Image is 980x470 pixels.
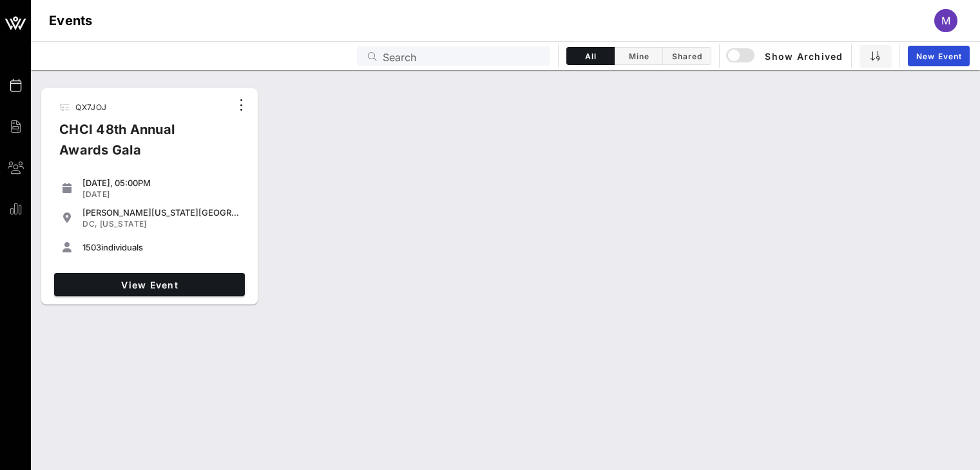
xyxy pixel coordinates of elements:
div: [DATE] [82,189,240,200]
button: Show Archived [727,44,843,68]
span: Shared [671,52,703,61]
span: [US_STATE] [100,219,147,229]
span: 1503 [82,242,101,252]
h1: Events [49,10,93,31]
span: Mine [622,52,655,61]
div: M [934,9,957,32]
span: QX7JOJ [75,102,106,112]
span: Show Archived [728,48,843,64]
span: New Event [916,52,962,61]
button: Shared [663,47,711,65]
div: [DATE], 05:00PM [82,178,240,188]
a: New Event [908,46,970,66]
span: All [575,52,606,61]
span: M [941,14,950,27]
div: [PERSON_NAME][US_STATE][GEOGRAPHIC_DATA] [82,207,240,218]
div: CHCI 48th Annual Awards Gala [49,119,231,171]
a: View Event [54,273,245,296]
span: View Event [59,279,240,290]
span: DC, [82,219,97,229]
button: Mine [615,47,663,65]
div: individuals [82,242,240,252]
button: All [566,47,615,65]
